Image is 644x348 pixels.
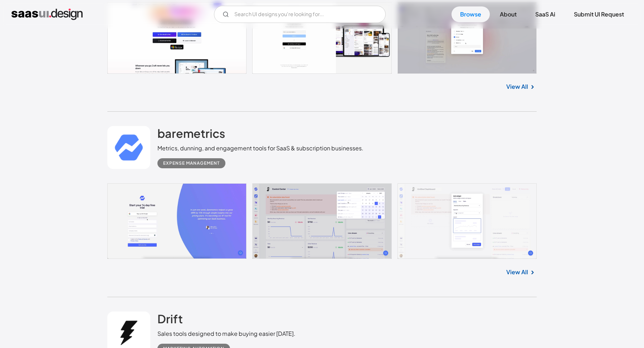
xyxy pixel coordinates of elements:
[491,6,525,22] a: About
[506,82,528,91] a: View All
[157,311,183,326] h2: Drift
[157,126,225,140] h2: baremetrics
[157,311,183,329] a: Drift
[214,6,386,23] form: Email Form
[214,6,386,23] input: Search UI designs you're looking for...
[527,6,564,22] a: SaaS Ai
[163,159,220,168] div: Expense Management
[157,329,296,338] div: Sales tools designed to make buying easier [DATE].
[565,6,633,22] a: Submit UI Request
[506,268,528,276] a: View All
[157,126,225,144] a: baremetrics
[157,144,364,153] div: Metrics, dunning, and engagement tools for SaaS & subscription businesses.
[452,6,490,22] a: Browse
[11,9,83,20] a: home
